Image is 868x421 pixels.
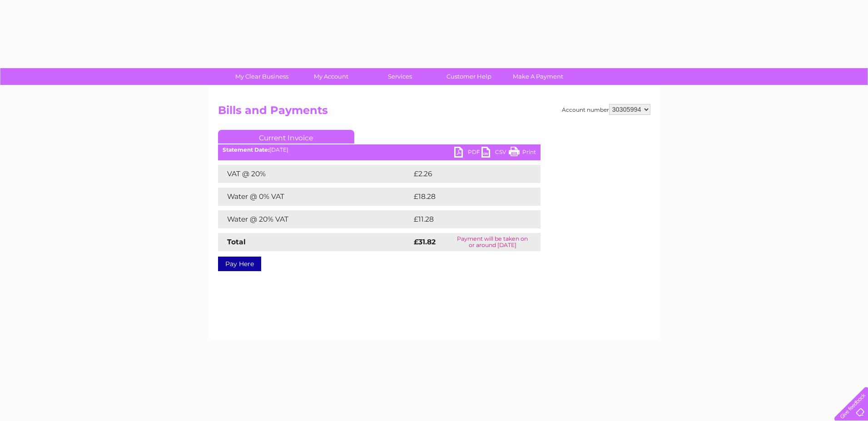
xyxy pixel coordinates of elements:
[223,146,269,153] b: Statement Date:
[509,147,536,160] a: Print
[218,188,412,206] td: Water @ 0% VAT
[227,238,246,246] strong: Total
[432,68,506,85] a: Customer Help
[414,238,436,246] strong: £31.82
[218,257,261,271] a: Pay Here
[481,147,509,160] a: CSV
[501,68,575,85] a: Make A Payment
[362,68,437,85] a: Services
[445,233,540,251] td: Payment will be taken on or around [DATE]
[412,210,521,228] td: £11.28
[412,165,519,183] td: £2.26
[562,104,650,115] div: Account number
[218,165,412,183] td: VAT @ 20%
[454,147,481,160] a: PDF
[224,68,299,85] a: My Clear Business
[293,68,368,85] a: My Account
[412,188,521,206] td: £18.28
[218,130,354,144] a: Current Invoice
[218,210,412,228] td: Water @ 20% VAT
[218,104,650,121] h2: Bills and Payments
[218,147,541,153] div: [DATE]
